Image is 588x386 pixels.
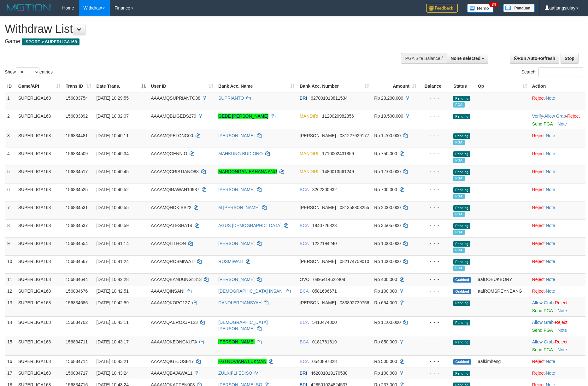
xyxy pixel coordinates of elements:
[16,367,63,379] td: SUPERLIGA168
[96,133,128,138] span: [DATE] 10:40:11
[530,92,585,110] td: ·
[16,148,63,166] td: SUPERLIGA168
[151,300,190,305] span: AAAAMQKOPO127
[218,223,281,228] a: AGUS [DEMOGRAPHIC_DATA]
[530,80,585,92] th: Action
[218,259,243,264] a: ROSMIWATI
[96,320,128,325] span: [DATE] 10:43:11
[453,241,470,247] span: Pending
[311,96,348,101] span: Copy 627001013811534 to clipboard
[340,259,369,264] span: Copy 082174759010 to clipboard
[300,289,309,294] span: BCA
[16,285,63,297] td: SUPERLIGA168
[421,186,448,193] div: - - -
[22,38,79,45] span: ISPORT > SUPERLIGA168
[16,297,63,316] td: SUPERLIGA168
[300,151,318,156] span: MANDIRI
[151,96,200,101] span: AAAAMQSUPRIANTO88
[66,359,88,364] span: 156834714
[558,347,567,352] a: Note
[532,320,554,325] a: Allow Grab
[218,114,268,119] a: GEDE [PERSON_NAME]
[300,300,336,305] span: [PERSON_NAME]
[521,67,583,77] label: Search:
[374,205,401,210] span: Rp 2.000.000
[94,80,148,92] th: Date Trans.: activate to sort column descending
[453,205,470,211] span: Pending
[374,187,397,192] span: Rp 700.000
[451,80,475,92] th: Status
[489,2,498,7] span: 34
[322,169,354,174] span: Copy 1480013561249 to clipboard
[218,133,255,138] a: [PERSON_NAME]
[530,297,585,316] td: ·
[374,169,401,174] span: Rp 1.100.000
[96,300,128,305] span: [DATE] 10:42:59
[453,320,470,325] span: Pending
[96,289,128,294] span: [DATE] 10:42:51
[340,300,369,305] span: Copy 083892739756 to clipboard
[421,95,448,101] div: - - -
[322,114,354,119] span: Copy 1120020982356 to clipboard
[151,133,193,138] span: AAAAMQPELONG00
[16,130,63,148] td: SUPERLIGA168
[530,202,585,219] td: ·
[532,277,545,282] a: Reject
[5,316,16,336] td: 14
[546,241,555,246] a: Note
[546,187,555,192] a: Note
[374,114,403,119] span: Rp 19.500.000
[5,38,386,45] h4: Game:
[453,301,470,306] span: Pending
[546,205,555,210] a: Note
[148,80,216,92] th: User ID: activate to sort column ascending
[312,339,337,344] span: Copy 0181761619 to clipboard
[16,255,63,273] td: SUPERLIGA168
[374,133,401,138] span: Rp 1.700.000
[555,339,567,344] a: Reject
[546,259,555,264] a: Note
[312,187,337,192] span: Copy 3262300932 to clipboard
[421,319,448,325] div: - - -
[532,300,554,305] a: Allow Grab
[300,133,336,138] span: [PERSON_NAME]
[421,288,448,294] div: - - -
[453,259,470,265] span: Pending
[374,151,397,156] span: Rp 750.000
[5,80,16,92] th: ID
[532,259,545,264] a: Reject
[532,339,555,344] span: ·
[453,277,471,283] span: Grabbed
[421,339,448,345] div: - - -
[16,92,63,110] td: SUPERLIGA168
[66,133,88,138] span: 156834481
[530,336,585,355] td: ·
[218,187,255,192] a: [PERSON_NAME]
[544,114,566,119] a: Allow Grab
[5,367,16,379] td: 17
[218,339,255,344] a: [PERSON_NAME]
[96,371,128,376] span: [DATE] 10:43:24
[530,355,585,367] td: ·
[151,223,192,228] span: AAAAMQALESHA14
[300,114,318,119] span: MANDIRI
[532,151,545,156] a: Reject
[426,4,458,13] img: Feedback.jpg
[421,168,448,175] div: - - -
[374,259,401,264] span: Rp 1.000.000
[374,289,397,294] span: Rp 100.000
[312,223,337,228] span: Copy 1840726823 to clipboard
[453,223,470,229] span: Pending
[218,169,277,174] a: MARDONGAN BAHANA ANU
[374,371,397,376] span: Rp 100.000
[5,297,16,316] td: 13
[546,96,555,101] a: Note
[218,289,284,294] a: [DEMOGRAPHIC_DATA] INSANI
[300,205,336,210] span: [PERSON_NAME]
[300,359,309,364] span: BCA
[546,133,555,138] a: Note
[421,258,448,265] div: - - -
[151,205,191,210] span: AAAAMQHOKISS22
[96,96,128,101] span: [DATE] 10:29:55
[532,223,545,228] a: Reject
